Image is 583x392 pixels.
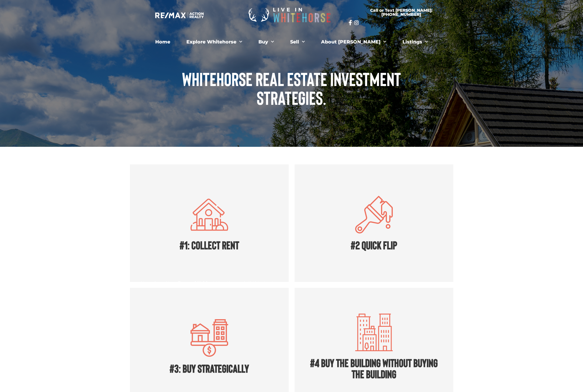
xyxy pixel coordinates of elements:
[140,363,278,374] h3: #3: Buy Strategically
[151,36,175,48] a: Home
[398,36,432,48] a: Listings
[254,36,278,48] a: Buy
[178,280,207,285] strong: Buy and Hold
[356,8,447,16] span: Call or Text [PERSON_NAME]: [PHONE_NUMBER]
[317,36,391,48] a: About [PERSON_NAME]
[130,36,453,48] nav: Menu
[305,239,443,250] h3: #2 Quick Flip
[305,357,443,379] h3: #4 Buy the Building Without Buying the Building
[349,5,454,20] a: Call or Text [PERSON_NAME]: [PHONE_NUMBER]
[286,36,309,48] a: Sell
[165,69,418,107] h1: Whitehorse Real Estate Investment Strategies.
[140,279,278,310] p: Also referred to as or ‘riding the market’, this simple form of investing entails holding on to y...
[182,36,247,48] a: Explore Whitehorse
[140,239,278,250] h3: #1: Collect Rent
